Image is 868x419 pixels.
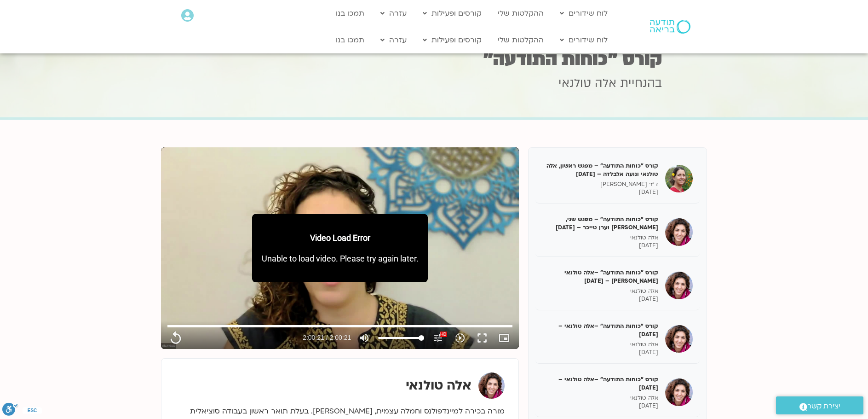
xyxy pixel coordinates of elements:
p: [DATE] [542,349,658,356]
p: [DATE] [542,295,658,303]
a: יצירת קשר [776,396,863,414]
p: אלה טולנאי [542,287,658,295]
h5: קורס "כוחות התודעה" –אלה טולנאי [PERSON_NAME] – [DATE] [542,268,658,285]
a: תמכו בנו [331,5,369,22]
a: לוח שידורים [555,31,612,49]
a: עזרה [376,31,411,49]
p: [DATE] [542,242,658,250]
a: ההקלטות שלי [493,5,548,22]
img: קורס "כוחות התודעה" – מפגש שני, אלה טולנאי וערן טייכר – 20/05/25 [665,218,693,246]
p: [DATE] [542,402,658,410]
p: [DATE] [542,188,658,196]
a: ההקלטות שלי [493,31,548,49]
img: תודעה בריאה [650,20,690,34]
h5: קורס "כוחות התודעה" –אלה טולנאי – [DATE] [542,375,658,392]
span: יצירת קשר [807,400,840,413]
p: אלה טולנאי [542,341,658,349]
h5: קורס "כוחות התודעה" –אלה טולנאי – [DATE] [542,322,658,338]
h5: קורס "כוחות התודעה" – מפגש ראשון, אלה טולנאי ונועה אלבלדה – [DATE] [542,162,658,178]
a: תמכו בנו [331,31,369,49]
h1: קורס "כוחות התודעה" [207,50,662,68]
img: קורס "כוחות התודעה" –אלה טולנאי – 17/06/25 [665,378,693,406]
img: קורס "כוחות התודעה" –אלה טולנאי – 03/06/25 [665,325,693,353]
p: אלה טולנאי [542,234,658,242]
strong: אלה טולנאי [406,377,471,394]
a: לוח שידורים [555,5,612,22]
a: קורסים ופעילות [418,31,486,49]
p: אלה טולנאי [542,394,658,402]
a: קורסים ופעילות [418,5,486,22]
img: קורס "כוחות התודעה" –אלה טולנאי ומירה רגב – 27/05/25 [665,272,693,299]
span: בהנחיית [620,75,662,92]
p: ד"ר [PERSON_NAME] [542,180,658,188]
h5: קורס "כוחות התודעה" – מפגש שני, [PERSON_NAME] וערן טייכר – [DATE] [542,215,658,232]
img: קורס "כוחות התודעה" – מפגש ראשון, אלה טולנאי ונועה אלבלדה – 13/05/25 [665,165,693,192]
a: עזרה [376,5,411,22]
img: אלה טולנאי [478,372,505,399]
